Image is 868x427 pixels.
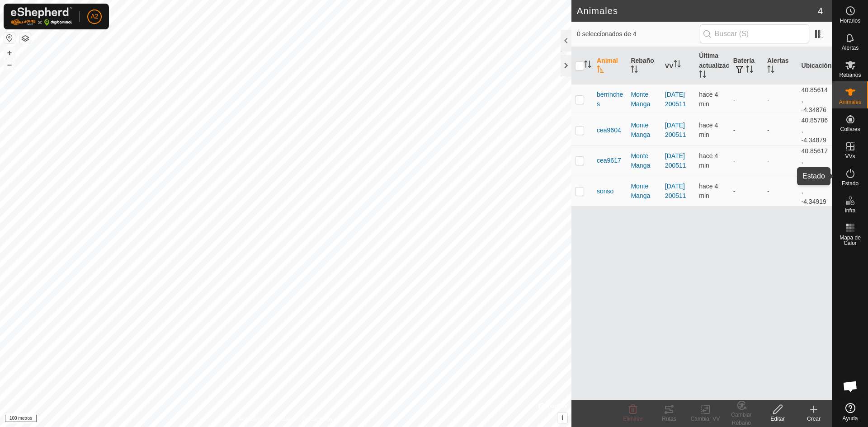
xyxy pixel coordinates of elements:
font: Rebaño [631,57,654,64]
img: Logotipo de Gallagher [11,7,72,26]
font: Animales [577,6,618,16]
font: 40.85617, -4.34843 [802,147,828,174]
font: - [767,188,769,195]
button: Restablecer Mapa [4,33,15,43]
font: Contáctenos [302,416,332,422]
a: [DATE] 200511 [665,91,686,108]
span: 15 de octubre de 2025, 16:50 [699,122,718,138]
p-sorticon: Activar para ordenar [699,72,706,79]
font: A2 [90,13,98,20]
font: hace 4 min [699,152,718,169]
font: cea9617 [597,157,621,164]
font: hace 4 min [699,122,718,138]
font: 40.85786, -4.34879 [802,117,828,144]
font: – [7,60,12,69]
button: i [557,413,567,423]
font: Horarios [840,18,860,24]
font: Monte Manga [631,183,650,199]
font: hace 4 min [699,183,718,199]
font: - [733,188,736,195]
font: Animal [597,57,618,64]
font: cea9604 [597,127,621,134]
font: Ubicación [802,62,832,69]
input: Buscar (S) [700,24,809,43]
font: Cambiar Rebaño [731,412,751,426]
font: Estado [842,180,859,187]
font: Ayuda [843,415,858,422]
p-sorticon: Activar para ordenar [767,67,774,74]
font: - [733,157,736,164]
font: Política de Privacidad [239,416,291,422]
font: - [733,96,736,103]
font: Animales [839,99,861,105]
font: berrinches [597,91,623,108]
button: – [4,59,15,70]
font: Rutas [662,416,676,422]
font: - [767,127,769,134]
font: Eliminar [623,416,642,422]
p-sorticon: Activar para ordenar [584,62,591,69]
font: - [767,157,769,164]
font: Última actualización [699,52,739,69]
font: VVs [845,153,855,160]
font: - [767,96,769,103]
span: 15 de octubre de 2025, 16:49 [699,183,718,199]
font: 4 [818,6,823,16]
font: Alertas [842,45,859,51]
a: Ayuda [832,399,868,425]
p-sorticon: Activar para ordenar [597,67,604,74]
font: 40.85614, -4.34876 [802,86,828,113]
span: 15 de octubre de 2025, 16:50 [699,91,718,108]
font: Collares [840,126,860,132]
font: 0 seleccionados de 4 [577,30,637,38]
div: Chat abierto [837,373,864,400]
font: i [561,414,563,422]
a: Contáctenos [302,415,332,423]
font: Infra [844,207,855,214]
font: - [733,127,736,134]
a: [DATE] 200511 [665,183,686,199]
font: sonso [597,188,613,195]
font: Mapa de Calor [840,235,861,246]
font: Rebaños [839,72,861,78]
p-sorticon: Activar para ordenar [746,67,753,74]
font: Batería [733,57,755,64]
button: Capas del Mapa [20,33,31,44]
span: 15 de octubre de 2025, 16:50 [699,152,718,169]
a: Política de Privacidad [239,415,291,423]
font: Cambiar VV [691,416,720,422]
font: Editar [770,416,784,422]
a: [DATE] 200511 [665,152,686,169]
button: + [4,47,15,58]
font: Monte Manga [631,122,650,138]
p-sorticon: Activar para ordenar [631,67,638,74]
font: Monte Manga [631,152,650,169]
font: 40.85788, -4.34919 [802,178,828,205]
font: VV [665,62,674,70]
p-sorticon: Activar para ordenar [674,61,681,69]
font: Alertas [767,57,788,64]
font: Monte Manga [631,91,650,108]
a: [DATE] 200511 [665,122,686,138]
font: Crear [807,416,821,422]
font: hace 4 min [699,91,718,108]
font: + [7,48,12,57]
